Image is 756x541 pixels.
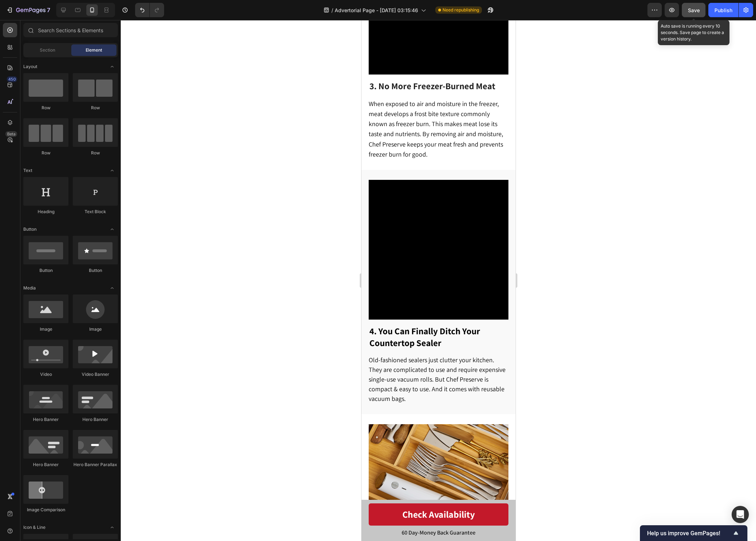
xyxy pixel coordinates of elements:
[106,224,118,235] span: Toggle open
[73,371,118,378] div: Video Banner
[106,61,118,72] span: Toggle open
[682,3,705,17] button: Save
[331,6,333,14] span: /
[23,226,37,233] span: Button
[40,47,55,53] span: Section
[135,3,164,17] div: Undo/Redo
[23,167,32,174] span: Text
[23,371,68,378] div: Video
[73,461,118,468] div: Hero Banner Parallax
[647,530,732,537] span: Help us improve GemPages!
[23,285,36,291] span: Media
[23,461,68,468] div: Hero Banner
[73,326,118,332] div: Image
[73,105,118,111] div: Row
[23,23,118,37] input: Search Sections & Elements
[23,267,68,274] div: Button
[106,165,118,176] span: Toggle open
[442,7,479,13] span: Need republishing
[732,506,749,523] div: Open Intercom Messenger
[708,3,738,17] button: Publish
[73,416,118,423] div: Hero Banner
[23,416,68,423] div: Hero Banner
[5,131,17,137] div: Beta
[688,7,700,13] span: Save
[23,63,37,70] span: Layout
[647,529,740,537] button: Show survey - Help us improve GemPages!
[335,6,418,14] span: Advertorial Page - [DATE] 03:15:46
[106,522,118,533] span: Toggle open
[23,507,68,513] div: Image Comparison
[73,150,118,156] div: Row
[106,282,118,294] span: Toggle open
[73,267,118,274] div: Button
[47,6,50,14] p: 7
[23,209,68,215] div: Heading
[7,76,17,82] div: 450
[23,326,68,332] div: Image
[23,150,68,156] div: Row
[362,20,516,541] iframe: Design area
[3,3,53,17] button: 7
[23,524,46,531] span: Icon & Line
[23,105,68,111] div: Row
[73,209,118,215] div: Text Block
[86,47,102,53] span: Element
[714,6,732,14] div: Publish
